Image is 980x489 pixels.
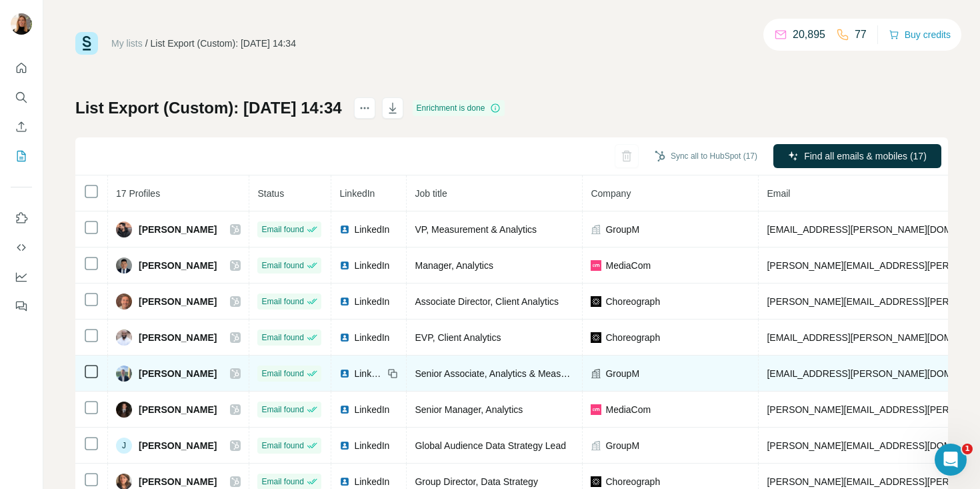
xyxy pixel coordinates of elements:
img: LinkedIn logo [339,296,350,307]
span: GroupM [605,223,639,236]
span: Email found [261,368,303,380]
span: GroupM [605,367,639,380]
span: LinkedIn [354,475,389,488]
img: company-logo [591,260,601,271]
span: Choreograph [605,295,660,308]
span: [PERSON_NAME] [139,331,217,344]
button: Use Surfe API [11,235,32,260]
span: LinkedIn [354,439,389,452]
button: My lists [11,144,32,168]
span: Email found [261,440,303,452]
img: LinkedIn logo [339,404,350,415]
p: 77 [855,27,867,43]
span: [PERSON_NAME] [139,475,217,488]
span: Status [257,188,284,199]
span: MediaCom [605,403,651,416]
span: Email found [261,332,303,344]
span: Email [767,188,790,199]
span: Group Director, Data Strategy [415,476,537,487]
span: Manager, Analytics [415,260,493,271]
button: Quick start [11,56,32,80]
img: Avatar [116,221,132,237]
p: 20,895 [793,27,825,43]
span: Senior Manager, Analytics [415,404,523,415]
span: GroupM [605,439,639,452]
span: [PERSON_NAME] [139,403,217,416]
button: Use Surfe on LinkedIn [11,206,32,230]
img: Avatar [11,13,32,35]
img: Surfe Logo [75,32,98,55]
span: LinkedIn [354,403,389,416]
img: LinkedIn logo [339,476,350,487]
div: J [116,438,132,454]
span: [PERSON_NAME] [139,367,217,380]
span: Email found [261,404,303,416]
span: [PERSON_NAME] [139,223,217,236]
span: Associate Director, Client Analytics [415,296,559,307]
img: company-logo [591,476,601,487]
button: Search [11,85,32,109]
img: Avatar [116,402,132,418]
div: List Export (Custom): [DATE] 14:34 [151,37,296,50]
span: Company [591,188,631,199]
span: Choreograph [605,331,660,344]
span: [PERSON_NAME] [139,259,217,272]
span: Find all emails & mobiles (17) [804,149,927,163]
img: company-logo [591,332,601,343]
button: Dashboard [11,265,32,289]
span: Email found [261,260,303,272]
span: [PERSON_NAME] [139,439,217,452]
a: My lists [111,38,143,49]
span: Job title [415,188,447,199]
button: Buy credits [889,25,951,44]
button: Find all emails & mobiles (17) [773,144,941,168]
span: Global Audience Data Strategy Lead [415,440,566,451]
span: Email found [261,223,303,235]
span: EVP, Client Analytics [415,332,501,343]
span: LinkedIn [354,367,383,380]
img: LinkedIn logo [339,440,350,451]
img: LinkedIn logo [339,332,350,343]
img: Avatar [116,366,132,382]
span: Choreograph [605,475,660,488]
span: 1 [962,444,973,454]
img: company-logo [591,296,601,307]
div: Enrichment is done [413,100,505,116]
span: [PERSON_NAME] [139,295,217,308]
span: Email found [261,296,303,308]
img: Avatar [116,330,132,346]
span: LinkedIn [354,295,389,308]
img: company-logo [591,404,601,415]
span: LinkedIn [354,259,389,272]
span: MediaCom [605,259,651,272]
img: Avatar [116,294,132,310]
span: LinkedIn [339,188,375,199]
span: Email found [261,476,303,488]
span: VP, Measurement & Analytics [415,224,537,235]
span: 17 Profiles [116,188,160,199]
button: Enrich CSV [11,115,32,139]
span: LinkedIn [354,223,389,236]
iframe: Intercom live chat [935,444,967,476]
span: Senior Associate, Analytics & Measurement [415,368,595,379]
img: LinkedIn logo [339,368,350,379]
button: Sync all to HubSpot (17) [645,146,767,166]
h1: List Export (Custom): [DATE] 14:34 [75,97,342,119]
img: LinkedIn logo [339,260,350,271]
button: actions [354,97,375,119]
span: LinkedIn [354,331,389,344]
img: Avatar [116,258,132,274]
li: / [145,37,148,50]
img: LinkedIn logo [339,224,350,235]
button: Feedback [11,294,32,318]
